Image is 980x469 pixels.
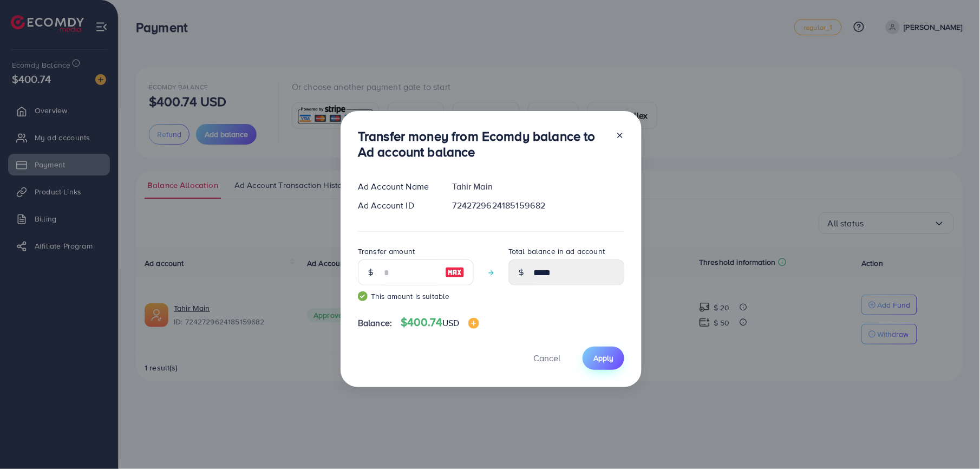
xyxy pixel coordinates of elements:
[401,316,479,329] h4: $400.74
[358,128,607,160] h3: Transfer money from Ecomdy balance to Ad account balance
[593,353,613,363] span: Apply
[442,317,459,329] span: USD
[444,199,633,212] div: 7242729624185159682
[349,199,444,212] div: Ad Account ID
[358,291,474,302] small: This amount is suitable
[349,180,444,193] div: Ad Account Name
[583,347,624,370] button: Apply
[468,318,479,329] img: image
[358,317,392,329] span: Balance:
[934,420,972,461] iframe: Chat
[508,246,605,257] label: Total balance in ad account
[533,352,560,364] span: Cancel
[445,266,465,279] img: image
[358,291,368,301] img: guide
[520,347,574,370] button: Cancel
[444,180,633,193] div: Tahir Main
[358,246,415,257] label: Transfer amount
